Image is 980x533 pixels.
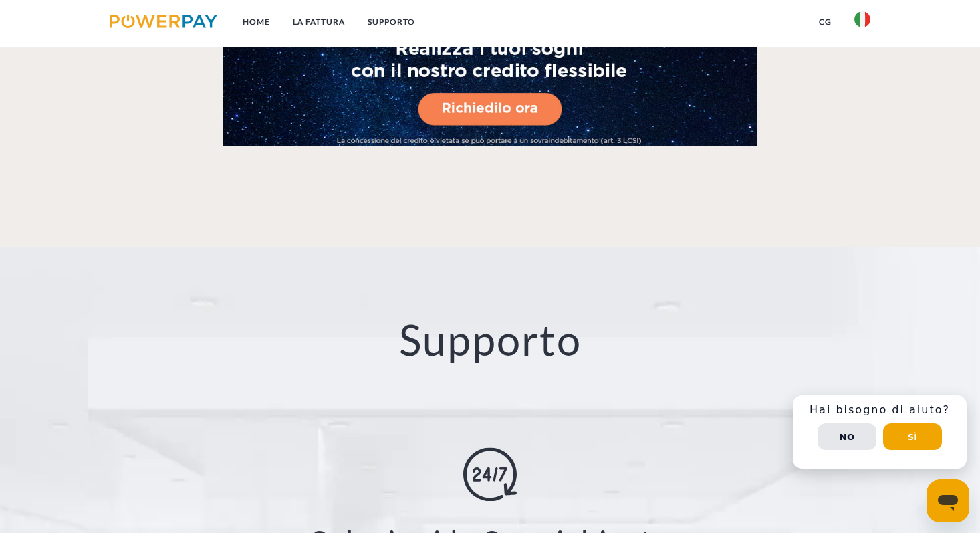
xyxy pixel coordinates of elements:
[808,10,843,34] a: CG
[356,10,426,34] a: Supporto
[463,448,517,502] img: online-shopping.svg
[818,423,876,450] button: No
[110,15,217,28] img: logo-powerpay.svg
[927,479,969,522] iframe: Pulsante per aprire la finestra di messaggistica
[231,10,281,34] a: Home
[281,10,356,34] a: LA FATTURA
[49,314,931,366] h2: Supporto
[883,423,942,450] button: Sì
[801,403,959,417] h3: Hai bisogno di aiuto?
[793,395,967,469] div: Schnellhilfe
[854,11,870,27] img: it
